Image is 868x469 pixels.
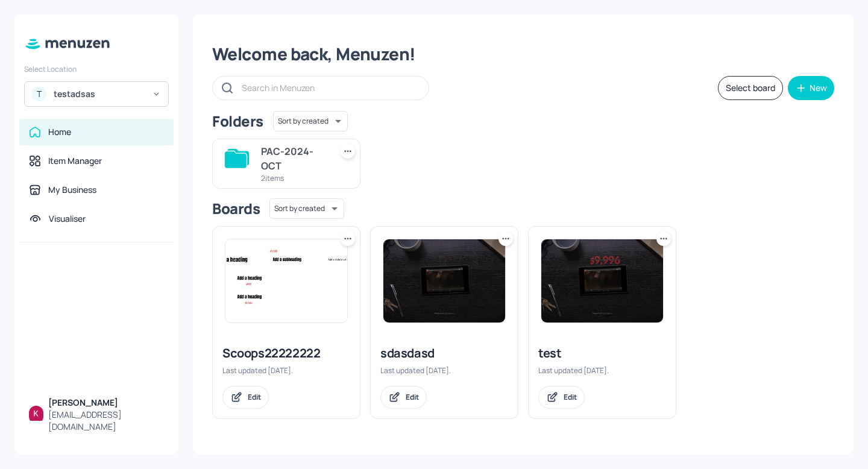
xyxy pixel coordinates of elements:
div: test [538,345,666,362]
div: Edit [564,392,577,402]
div: Edit [248,392,261,402]
button: New [788,76,834,100]
input: Search in Menuzen [242,79,417,96]
div: [EMAIL_ADDRESS][DOMAIN_NAME] [48,409,164,433]
div: Last updated [DATE]. [538,365,666,376]
div: Visualiser [49,213,86,225]
div: My Business [48,184,96,196]
div: Sort by created [269,197,344,221]
div: Scoops22222222 [222,345,350,362]
div: Boards [212,199,260,218]
img: 2025-03-03-1740947284190na7q7ckihzd.jpeg [383,239,505,323]
img: 2025-05-05-1746471695355fpodmkp10xt.jpeg [225,239,347,323]
div: testadsas [54,88,145,100]
div: PAC-2024-OCT [261,144,326,173]
div: Item Manager [48,155,102,167]
img: 2025-03-18-1742328497341tk1zyem4tak.jpeg [541,239,663,323]
div: Home [48,126,71,138]
div: New [810,84,827,92]
div: Edit [406,392,419,402]
div: [PERSON_NAME] [48,397,164,409]
div: 2 items [261,173,326,183]
div: Select Location [24,64,169,74]
div: Welcome back, Menuzen! [212,43,834,65]
div: Last updated [DATE]. [222,365,350,376]
div: Folders [212,112,263,131]
div: Sort by created [273,109,348,133]
div: Last updated [DATE]. [380,365,508,376]
div: sdasdasd [380,345,508,362]
button: Select board [718,76,783,100]
img: ALm5wu0uMJs5_eqw6oihenv1OotFdBXgP3vgpp2z_jxl=s96-c [29,406,43,420]
div: T [32,87,46,101]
